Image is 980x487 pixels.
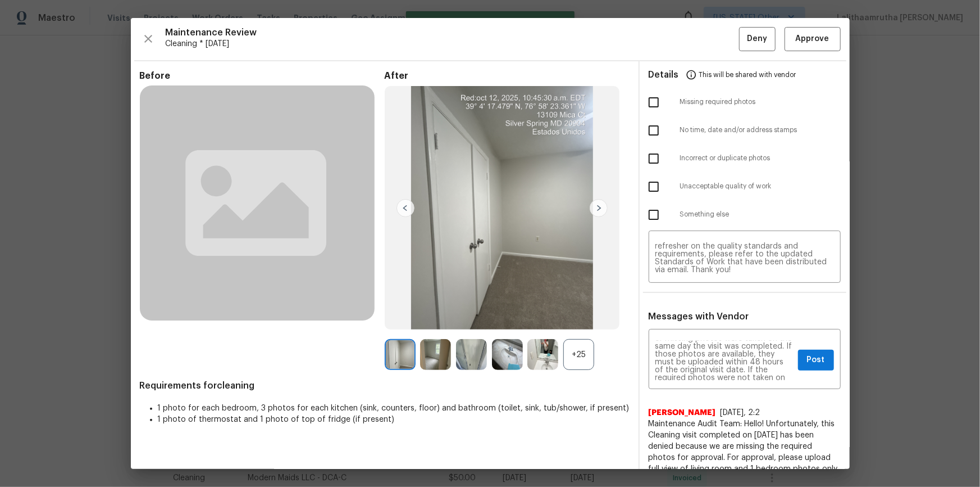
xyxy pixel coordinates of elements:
span: Missing required photos [680,97,841,107]
li: 1 photo of thermostat and 1 photo of top of fridge (if present) [158,414,630,425]
div: No time, date and/or address stamps [640,116,850,145]
span: Maintenance Review [166,27,739,38]
span: Something else [680,210,841,219]
div: Unacceptable quality of work [640,173,850,201]
span: [DATE], 2:2 [721,409,760,417]
span: Deny [747,32,767,46]
div: Missing required photos [640,88,850,116]
span: No time, date and/or address stamps [680,125,841,135]
span: Unacceptable quality of work [680,182,841,191]
span: Incorrect or duplicate photos [680,154,841,163]
li: 1 photo for each bedroom, 3 photos for each kitchen (sink, counters, floor) and bathroom (toilet,... [158,403,630,414]
span: Cleaning * [DATE] [166,38,739,49]
span: Messages with Vendor [649,312,749,321]
span: After [385,70,630,82]
button: Approve [785,27,841,51]
span: Before [140,70,385,82]
span: Details [649,61,679,88]
textarea: Maintenance Audit Team: Hello! Unfortunately, this cleaning visit completed on [DATE] has been de... [655,242,834,274]
div: Incorrect or duplicate photos [640,145,850,173]
button: Deny [739,27,776,51]
span: Requirements for cleaning [140,380,630,391]
img: left-chevron-button-url [396,199,414,217]
img: right-chevron-button-url [590,199,608,217]
textarea: Maintenance Audit Team: Hello! Unfortunately, this cleaning visit completed on [DATE] has been de... [655,341,794,380]
span: This will be shared with vendor [699,61,796,88]
div: +25 [563,339,594,370]
span: [PERSON_NAME] [649,407,716,418]
span: Post [807,353,825,367]
button: Post [798,350,834,371]
div: Something else [640,201,850,229]
span: Approve [796,32,829,46]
